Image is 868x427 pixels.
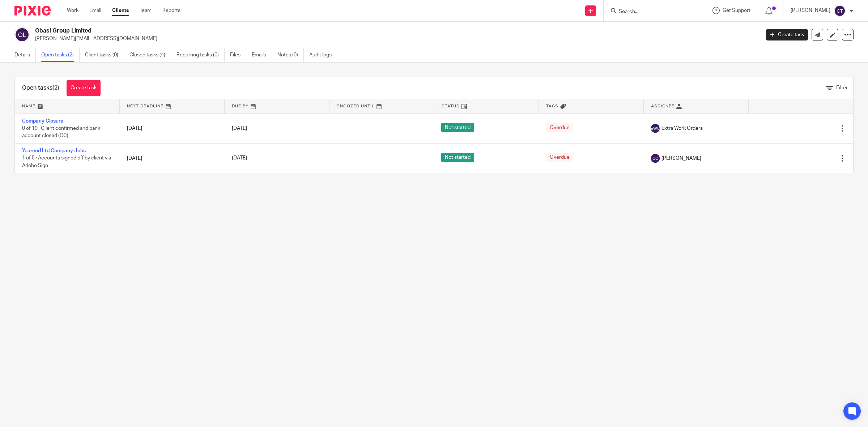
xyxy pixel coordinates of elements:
img: svg%3E [834,5,846,17]
span: Not started [441,123,474,132]
img: svg%3E [14,27,30,42]
a: Email [89,7,101,14]
span: Get Support [723,8,750,13]
p: [PERSON_NAME] [791,7,830,14]
span: Tags [546,104,558,108]
span: (2) [52,85,59,91]
span: 0 of 19 · Client confirmed and bank account closed (CC) [22,126,100,138]
a: Notes (0) [277,48,304,62]
a: Create task [766,29,808,40]
h2: Obasi Group Limited [35,27,611,35]
a: Client tasks (0) [85,48,124,62]
a: Open tasks (2) [41,48,80,62]
a: Company Closure [22,119,63,124]
span: [DATE] [232,156,247,161]
span: 1 of 5 · Accounts signed off by client via Adobe Sign [22,156,111,168]
a: Work [67,7,78,14]
img: Pixie [14,6,51,16]
a: Closed tasks (4) [129,48,171,62]
a: Audit logs [309,48,337,62]
a: Recurring tasks (0) [176,48,225,62]
a: Team [140,7,152,14]
a: Create task [67,80,101,96]
a: Details [14,48,36,62]
td: [DATE] [120,114,225,143]
img: svg%3E [651,124,660,133]
a: Clients [112,7,129,14]
a: Files [230,48,246,62]
span: Overdue [546,123,573,132]
span: Status [442,104,460,108]
span: [DATE] [232,126,247,131]
span: Extra Work Orders [661,125,703,132]
td: [DATE] [120,143,225,173]
a: Reports [162,7,180,14]
span: Overdue [546,153,573,162]
a: Yearend Ltd Company Jobs [22,148,86,153]
a: Emails [252,48,272,62]
img: svg%3E [651,154,660,163]
span: Snoozed Until [337,104,375,108]
span: Filter [836,85,848,90]
input: Search [618,9,683,15]
p: [PERSON_NAME][EMAIL_ADDRESS][DOMAIN_NAME] [35,35,755,42]
span: Not started [441,153,474,162]
span: [PERSON_NAME] [661,155,701,162]
h1: Open tasks [22,84,59,92]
